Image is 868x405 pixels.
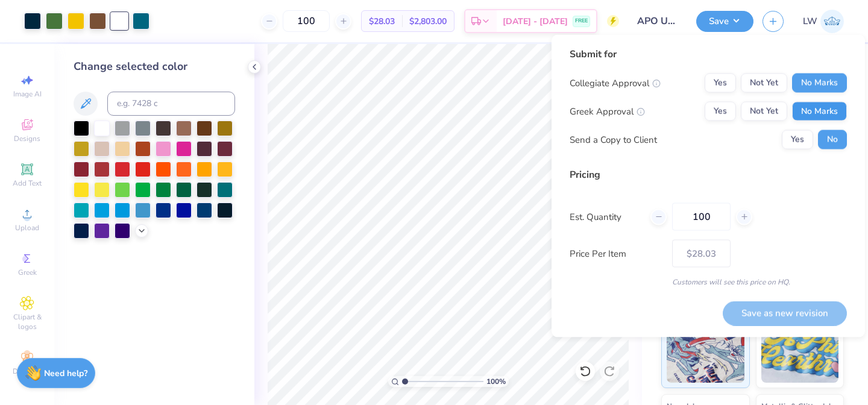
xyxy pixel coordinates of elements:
[44,368,87,379] strong: Need help?
[13,366,42,376] span: Decorate
[13,178,42,188] span: Add Text
[741,102,787,121] button: Not Yet
[369,15,395,28] span: $28.03
[570,277,847,287] div: Customers will see this price on HQ.
[820,10,844,33] img: Lauren Winslow
[486,376,506,387] span: 100 %
[575,17,588,25] span: FREE
[15,223,39,233] span: Upload
[283,10,330,32] input: – –
[628,9,687,33] input: Untitled Design
[503,15,568,28] span: [DATE] - [DATE]
[18,268,37,277] span: Greek
[672,203,731,231] input: – –
[667,322,744,383] img: Standard
[570,168,847,182] div: Pricing
[107,92,235,116] input: e.g. 7428 c
[705,102,736,121] button: Yes
[570,133,657,146] div: Send a Copy to Client
[570,210,641,224] label: Est. Quantity
[14,134,40,143] span: Designs
[570,76,661,90] div: Collegiate Approval
[792,102,847,121] button: No Marks
[705,74,736,93] button: Yes
[792,74,847,93] button: No Marks
[570,104,645,118] div: Greek Approval
[409,15,447,28] span: $2,803.00
[6,312,48,331] span: Clipart & logos
[761,322,839,383] img: Puff Ink
[782,130,813,149] button: Yes
[803,14,817,28] span: LW
[803,10,844,33] a: LW
[570,47,847,61] div: Submit for
[696,11,753,32] button: Save
[74,58,235,75] div: Change selected color
[741,74,787,93] button: Not Yet
[570,246,663,260] label: Price Per Item
[13,89,42,99] span: Image AI
[818,130,847,149] button: No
